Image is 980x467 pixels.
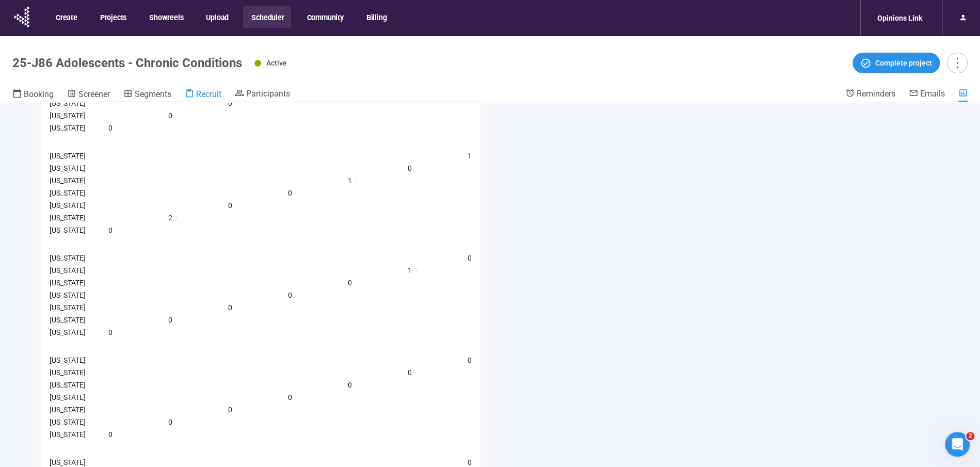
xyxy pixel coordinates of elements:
[50,381,86,389] span: [US_STATE]
[228,200,232,211] span: 0
[47,6,85,28] button: Create
[50,189,86,197] span: [US_STATE]
[246,89,290,99] span: Participants
[235,88,290,101] a: Participants
[243,6,291,28] button: Scheduler
[108,429,113,440] span: 0
[228,404,232,415] span: 0
[196,89,221,99] span: Recruit
[50,176,86,185] span: [US_STATE]
[50,266,86,275] span: [US_STATE]
[871,8,928,28] div: Opinions Link
[168,314,172,326] span: 0
[12,88,54,102] a: Booking
[348,379,352,391] span: 0
[50,152,86,160] span: [US_STATE]
[468,150,472,162] span: 1
[50,226,86,234] span: [US_STATE]
[853,53,940,73] button: Complete project
[135,89,171,99] span: Segments
[408,265,412,276] span: 1
[50,201,86,210] span: [US_STATE]
[50,303,86,312] span: [US_STATE]
[198,6,236,28] button: Upload
[50,368,86,377] span: [US_STATE]
[185,88,221,102] a: Recruit
[108,327,113,338] span: 0
[50,214,86,222] span: [US_STATE]
[348,175,352,186] span: 1
[50,430,86,439] span: [US_STATE]
[50,393,86,401] span: [US_STATE]
[50,328,86,336] span: [US_STATE]
[408,367,412,378] span: 0
[845,88,895,101] a: Reminders
[945,432,970,457] iframe: Intercom live chat
[78,89,110,99] span: Screener
[266,59,287,67] span: Active
[920,89,945,99] span: Emails
[468,252,472,264] span: 0
[50,356,86,364] span: [US_STATE]
[67,88,110,102] a: Screener
[141,6,190,28] button: Showreels
[123,88,171,102] a: Segments
[50,99,86,107] span: [US_STATE]
[298,6,350,28] button: Community
[168,110,172,121] span: 0
[50,458,86,466] span: [US_STATE]
[12,56,242,70] h1: 25-J86 Adolescents - Chronic Conditions
[408,163,412,174] span: 0
[92,6,134,28] button: Projects
[857,89,895,99] span: Reminders
[50,418,86,426] span: [US_STATE]
[50,291,86,299] span: [US_STATE]
[950,56,964,70] span: more
[50,406,86,414] span: [US_STATE]
[228,302,232,313] span: 0
[50,124,86,132] span: [US_STATE]
[966,432,974,440] span: 2
[875,57,932,69] span: Complete project
[50,111,86,120] span: [US_STATE]
[288,187,292,199] span: 0
[24,89,54,99] span: Booking
[50,164,86,172] span: [US_STATE]
[50,316,86,324] span: [US_STATE]
[108,122,113,134] span: 0
[50,279,86,287] span: [US_STATE]
[909,88,945,101] a: Emails
[228,98,232,109] span: 0
[50,254,86,262] span: [US_STATE]
[468,355,472,366] span: 0
[947,53,968,73] button: more
[108,224,113,236] span: 0
[288,392,292,403] span: 0
[348,277,352,288] span: 0
[168,212,172,223] span: 2
[168,416,172,428] span: 0
[288,289,292,301] span: 0
[358,6,394,28] button: Billing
